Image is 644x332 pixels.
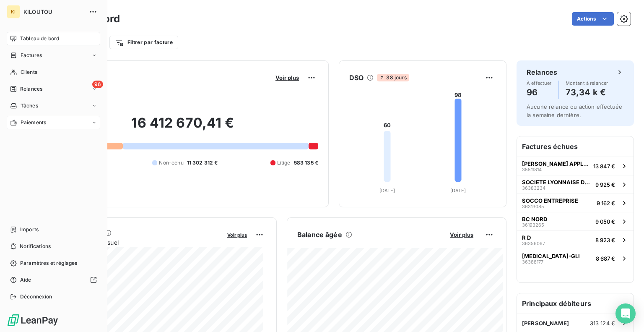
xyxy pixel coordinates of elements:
[566,81,608,86] span: Montant à relancer
[517,249,634,267] button: [MEDICAL_DATA]-GLI363881778 687 €
[522,197,578,204] span: SOCCO ENTREPRISE
[522,241,545,246] span: 36356067
[379,188,395,193] tspan: [DATE]
[595,237,615,243] span: 8 923 €
[297,230,342,240] h6: Balance âgée
[20,226,39,233] span: Imports
[7,273,100,287] a: Aide
[527,81,552,86] span: À effectuer
[47,238,221,247] span: Chiffre d'affaires mensuel
[7,314,59,327] img: Logo LeanPay
[527,86,552,99] h4: 96
[109,36,178,49] button: Filtrer par facture
[522,179,592,186] span: SOCIETE LYONNAISE DE TRAVAUX PUBLICS
[517,175,634,193] button: SOCIETE LYONNAISE DE TRAVAUX PUBLICS363832349 925 €
[517,157,634,175] button: [PERSON_NAME] APPLICATION3551181413 847 €
[20,259,77,267] span: Paramètres et réglages
[47,115,318,140] h2: 16 412 670,41 €
[595,218,615,225] span: 9 050 €
[590,320,615,327] span: 313 124 €
[275,74,299,81] span: Voir plus
[21,119,46,126] span: Paiements
[450,231,473,238] span: Voir plus
[227,232,247,238] span: Voir plus
[187,159,218,167] span: 11 302 312 €
[522,186,545,191] span: 36383234
[277,159,291,167] span: Litige
[517,193,634,212] button: SOCCO ENTREPRISE363130859 162 €
[522,320,569,327] span: [PERSON_NAME]
[20,85,42,93] span: Relances
[593,163,615,170] span: 13 847 €
[522,216,547,222] span: BC NORD
[522,253,580,259] span: [MEDICAL_DATA]-GLI
[20,276,31,284] span: Aide
[21,52,42,59] span: Factures
[566,86,608,99] h4: 73,34 k €
[572,12,614,26] button: Actions
[294,159,318,167] span: 583 135 €
[522,167,542,172] span: 35511814
[522,234,531,241] span: R D
[517,293,634,314] h6: Principaux débiteurs
[159,159,183,167] span: Non-échu
[349,73,364,83] h6: DSO
[527,67,557,77] h6: Relances
[20,293,52,301] span: Déconnexion
[527,103,622,118] span: Aucune relance ou action effectuée la semaine dernière.
[522,222,544,227] span: 36193265
[522,259,543,264] span: 36388177
[450,188,466,193] tspan: [DATE]
[517,230,634,249] button: R D363560678 923 €
[23,8,84,15] span: KILOUTOU
[595,181,615,188] span: 9 925 €
[517,136,634,157] h6: Factures échues
[273,74,301,81] button: Voir plus
[522,160,590,167] span: [PERSON_NAME] APPLICATION
[20,243,51,250] span: Notifications
[597,200,615,207] span: 9 162 €
[21,102,38,110] span: Tâches
[615,303,636,324] div: Open Intercom Messenger
[7,5,20,18] div: KI
[377,74,409,81] span: 38 jours
[92,81,103,88] span: 96
[225,231,249,238] button: Voir plus
[596,255,615,262] span: 8 687 €
[447,231,476,238] button: Voir plus
[20,35,59,42] span: Tableau de bord
[517,212,634,230] button: BC NORD361932659 050 €
[21,68,37,76] span: Clients
[522,204,544,209] span: 36313085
